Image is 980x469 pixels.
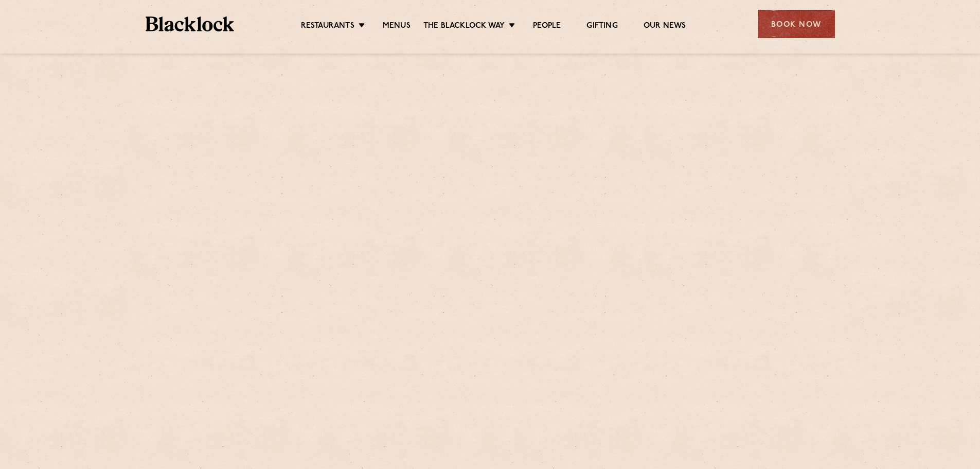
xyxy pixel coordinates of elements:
img: BL_Textured_Logo-footer-cropped.svg [146,16,235,31]
a: Restaurants [301,21,354,32]
a: Gifting [586,21,617,32]
div: Book Now [758,10,835,38]
a: People [533,21,561,32]
a: The Blacklock Way [423,21,505,32]
a: Menus [383,21,411,32]
a: Our News [644,21,686,32]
